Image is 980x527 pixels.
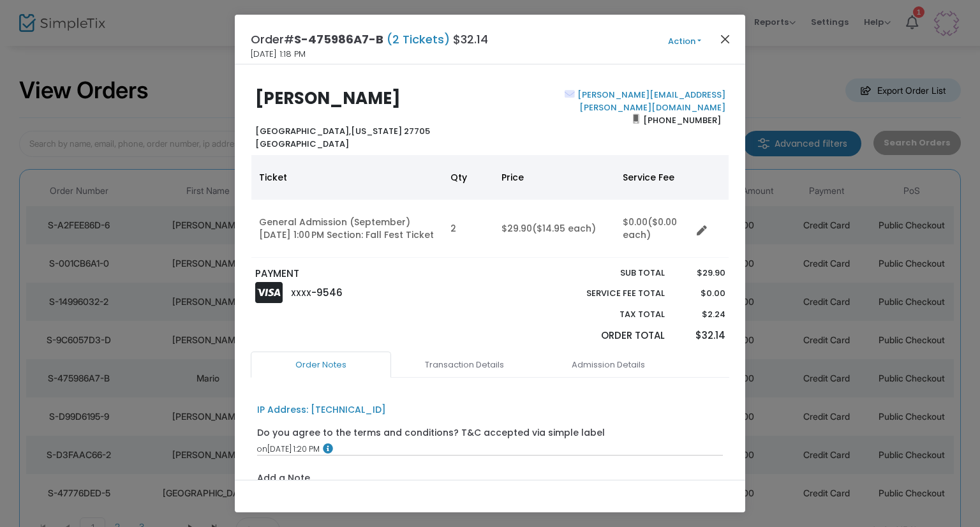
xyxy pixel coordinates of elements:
b: [PERSON_NAME] [255,87,401,110]
p: $29.90 [677,267,725,279]
th: Qty [443,155,494,200]
span: S-475986A7-B [294,31,383,47]
span: XXXX [291,288,311,299]
a: [PERSON_NAME][EMAIL_ADDRESS][PERSON_NAME][DOMAIN_NAME] [575,89,725,114]
a: Admission Details [538,352,678,378]
td: General Admission (September) [DATE] 1:00 PM Section: Fall Fest Ticket [251,200,443,258]
a: Order Notes [251,352,391,378]
span: (2 Tickets) [383,31,453,47]
div: Data table [251,155,729,258]
span: [PHONE_NUMBER] [639,110,725,130]
p: PAYMENT [255,267,484,281]
th: Price [494,155,615,200]
p: Tax Total [556,308,665,321]
p: Order Total [556,329,665,343]
p: Service Fee Total [556,287,665,300]
b: [US_STATE] 27705 [GEOGRAPHIC_DATA] [255,125,430,150]
span: [GEOGRAPHIC_DATA], [255,125,351,137]
span: -9546 [311,286,343,299]
button: Action [646,34,723,48]
p: $2.24 [677,308,725,321]
td: $0.00 [615,200,692,258]
td: 2 [443,200,494,258]
span: on [257,443,267,454]
th: Service Fee [615,155,692,200]
td: $29.90 [494,200,615,258]
p: Sub total [556,267,665,279]
p: $0.00 [677,287,725,300]
a: Transaction Details [394,352,535,378]
label: Add a Note [257,471,310,488]
div: IP Address: [TECHNICAL_ID] [257,403,386,417]
span: ($14.95 each) [532,222,596,235]
th: Ticket [251,155,443,200]
div: [DATE] 1:20 PM [257,443,724,455]
span: [DATE] 1:18 PM [251,48,306,61]
button: Close [717,31,734,47]
span: ($0.00 each) [623,216,677,241]
p: $32.14 [677,329,725,343]
div: Do you agree to the terms and conditions? T&C accepted via simple label [257,426,605,440]
h4: Order# $32.14 [251,31,488,48]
